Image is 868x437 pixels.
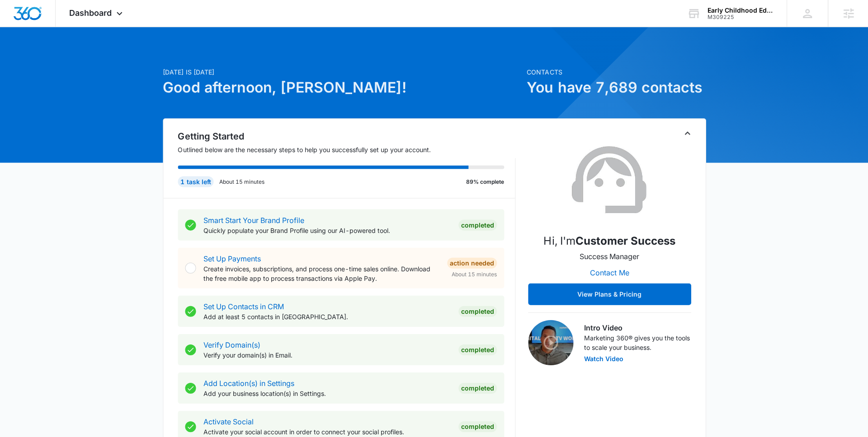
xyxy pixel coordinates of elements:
a: Smart Start Your Brand Profile [203,215,304,224]
p: [DATE] is [DATE] [163,67,521,77]
p: Hi, I'm [543,232,675,249]
img: Customer Success [564,135,654,225]
div: Completed [458,306,496,316]
p: Create invoices, subscriptions, and process one-time sales online. Download the free mobile app t... [203,264,439,283]
p: About 15 minutes [219,177,264,186]
div: Completed [458,344,496,355]
div: Completed [458,219,496,230]
h2: Getting Started [178,130,515,143]
div: account name [707,7,773,14]
button: Watch Video [584,355,623,362]
div: 1 task left [178,176,213,187]
a: Set Up Payments [203,254,260,263]
p: Quickly populate your Brand Profile using our AI-powered tool. [203,225,451,235]
p: Contacts [526,67,705,77]
a: Add Location(s) in Settings [203,378,294,387]
p: Success Manager [579,251,639,261]
div: Completed [458,421,496,432]
img: Intro Video [528,320,573,365]
h3: Intro Video [584,322,690,333]
span: About 15 minutes [451,270,496,278]
a: Set Up Contacts in CRM [203,302,283,311]
h1: You have 7,689 contacts [526,77,705,98]
p: 89% complete [466,177,504,186]
p: Activate your social account in order to connect your social profiles. [203,427,451,436]
p: Add at least 5 contacts in [GEOGRAPHIC_DATA]. [203,311,451,321]
div: Action Needed [447,257,496,268]
p: Outlined below are the necessary steps to help you successfully set up your account. [178,145,515,154]
a: Activate Social [203,417,253,426]
a: Verify Domain(s) [203,340,260,349]
div: account id [707,14,773,20]
p: Verify your domain(s) in Email. [203,350,451,359]
span: Dashboard [69,8,112,18]
p: Marketing 360® gives you the tools to scale your business. [584,333,690,352]
button: Contact Me [580,261,638,283]
button: View Plans & Pricing [528,283,690,305]
div: Completed [458,382,496,393]
p: Add your business location(s) in Settings. [203,388,451,398]
strong: Customer Success [575,234,675,247]
button: Toggle Collapse [681,128,692,139]
h1: Good afternoon, [PERSON_NAME]! [163,77,521,98]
